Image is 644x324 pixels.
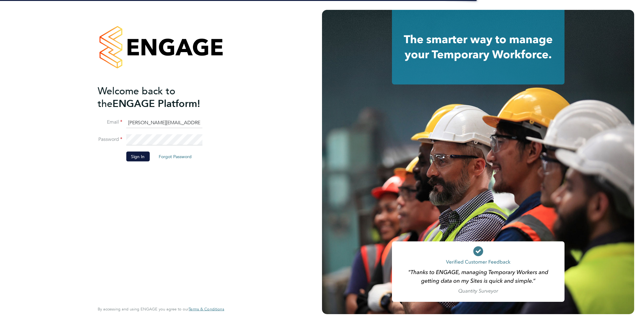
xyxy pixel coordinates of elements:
a: Terms & Conditions [189,307,224,312]
input: Enter your work email... [126,117,202,128]
span: By accessing and using ENGAGE you agree to our [98,306,224,312]
label: Email [98,119,122,125]
h2: ENGAGE Platform! [98,84,218,110]
button: Forgot Password [154,152,197,162]
button: Sign In [126,152,149,162]
label: Password [98,136,122,143]
span: Welcome back to the [98,85,175,109]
